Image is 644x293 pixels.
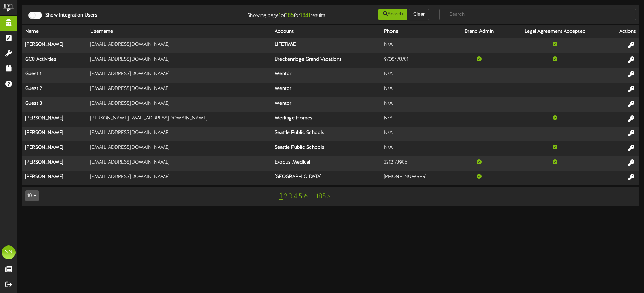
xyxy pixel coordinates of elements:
td: N/A [381,97,453,112]
th: Account [272,25,381,38]
td: 9705478781 [381,53,453,68]
th: [PERSON_NAME] [22,112,88,127]
th: Legal Agreement Accepted [505,25,605,38]
a: 5 [299,193,303,200]
th: [GEOGRAPHIC_DATA] [272,171,381,185]
th: Actions [605,25,639,38]
td: [EMAIL_ADDRESS][DOMAIN_NAME] [88,156,272,171]
td: [EMAIL_ADDRESS][DOMAIN_NAME] [88,38,272,53]
td: 3212173986 [381,156,453,171]
th: Guest 3 [22,97,88,112]
strong: 1841 [300,12,310,19]
th: Meritage Homes [272,112,381,127]
strong: 185 [286,12,294,19]
a: 185 [316,193,326,200]
th: Brand Admin [453,25,505,38]
td: N/A [381,68,453,83]
td: [EMAIL_ADDRESS][DOMAIN_NAME] [88,141,272,156]
td: N/A [381,38,453,53]
th: [PERSON_NAME] [22,171,88,185]
th: LIFETIME [272,38,381,53]
a: 4 [294,193,297,200]
td: [PHONE_NUMBER] [381,171,453,185]
a: 6 [304,193,308,200]
th: GC8 Activities [22,53,88,68]
td: [EMAIL_ADDRESS][DOMAIN_NAME] [88,171,272,185]
div: SN [2,245,16,259]
td: [EMAIL_ADDRESS][DOMAIN_NAME] [88,83,272,97]
th: Breckenridge Grand Vacations [272,53,381,68]
th: Exodus Medical [272,156,381,171]
th: Phone [381,25,453,38]
td: N/A [381,83,453,97]
input: -- Search -- [439,9,636,20]
td: [EMAIL_ADDRESS][DOMAIN_NAME] [88,53,272,68]
td: [EMAIL_ADDRESS][DOMAIN_NAME] [88,68,272,83]
th: Name [22,25,88,38]
td: N/A [381,141,453,156]
a: 1 [279,192,283,201]
th: Mentor [272,97,381,112]
th: Mentor [272,83,381,97]
td: [EMAIL_ADDRESS][DOMAIN_NAME] [88,127,272,142]
td: N/A [381,112,453,127]
th: Mentor [272,68,381,83]
a: 2 [284,193,287,200]
th: Seattle Public Schools [272,127,381,142]
div: Showing page of for results [227,8,330,20]
a: ... [309,193,315,200]
label: Show Integration Users [40,12,97,19]
a: 3 [289,193,292,200]
button: Search [378,9,407,20]
button: Clear [409,9,429,20]
th: Guest 1 [22,68,88,83]
td: [EMAIL_ADDRESS][DOMAIN_NAME] [88,97,272,112]
th: Username [88,25,272,38]
a: > [327,193,330,200]
th: [PERSON_NAME] [22,38,88,53]
th: [PERSON_NAME] [22,156,88,171]
th: Guest 2 [22,83,88,97]
th: [PERSON_NAME] [22,141,88,156]
td: N/A [381,127,453,142]
th: [PERSON_NAME] [22,127,88,142]
th: Seattle Public Schools [272,141,381,156]
button: 10 [25,190,39,201]
td: [PERSON_NAME][EMAIL_ADDRESS][DOMAIN_NAME] [88,112,272,127]
strong: 1 [279,12,281,19]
